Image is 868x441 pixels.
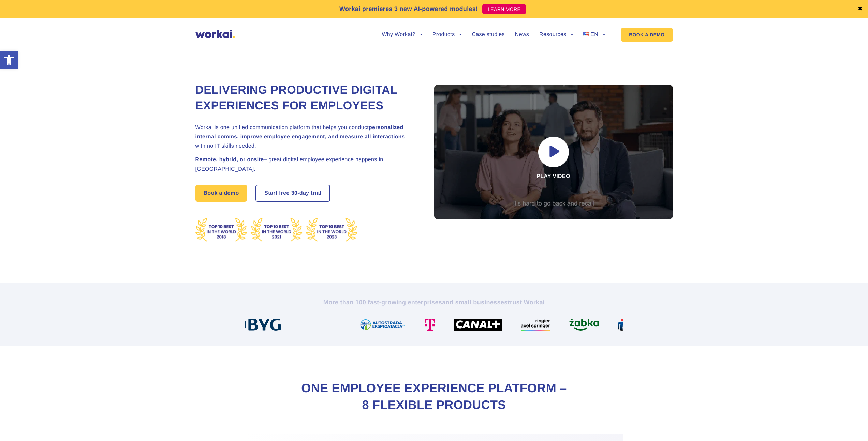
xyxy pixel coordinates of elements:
[256,185,329,201] a: Start free30-daytrial
[590,32,598,37] span: EN
[482,4,526,14] a: LEARN MORE
[195,155,417,173] h2: – great digital employee experience happens in [GEOGRAPHIC_DATA].
[195,123,417,151] h2: Workai is one unified communication platform that helps you conduct – with no IT skills needed.
[339,4,478,14] p: Workai premieres 3 new AI-powered modules!
[195,82,417,114] h1: Delivering Productive Digital Experiences for Employees
[432,32,462,37] a: Products
[621,28,673,42] a: BOOK A DEMO
[472,32,504,37] a: Case studies
[442,299,507,306] i: and small businesses
[858,6,863,12] a: ✖
[195,185,247,202] a: Book a demo
[298,380,571,413] h2: One Employee Experience Platform – 8 flexible products
[195,157,264,163] strong: Remote, hybrid, or onsite
[434,85,673,219] div: Play video
[382,32,422,37] a: Why Workai?
[515,32,529,37] a: News
[291,191,309,196] i: 30-day
[245,298,623,306] h2: More than 100 fast-growing enterprises trust Workai
[539,32,573,37] a: Resources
